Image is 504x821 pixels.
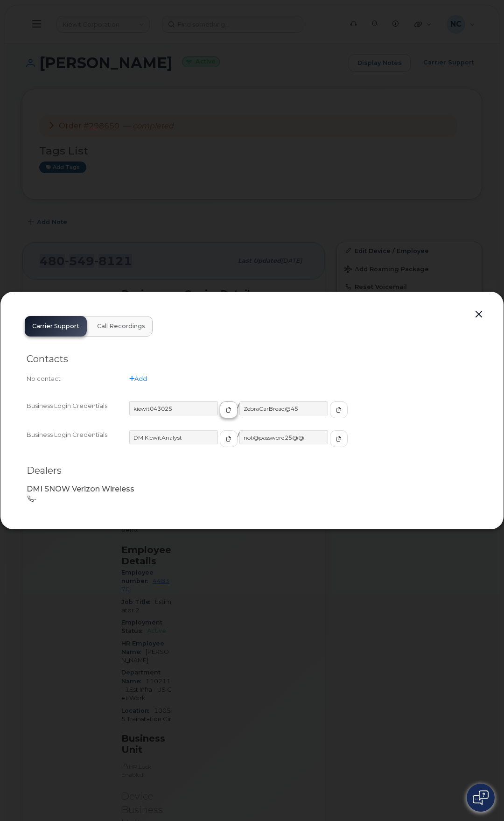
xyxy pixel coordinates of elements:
div: / [129,430,477,456]
img: Open chat [473,790,489,805]
button: copy to clipboard [220,430,238,447]
button: copy to clipboard [220,401,238,418]
button: copy to clipboard [330,401,348,418]
a: Add [129,375,147,382]
div: No contact [27,374,129,383]
h2: Contacts [27,353,477,365]
button: copy to clipboard [330,430,348,447]
h2: Dealers [27,465,477,477]
span: Call Recordings [97,323,145,330]
div: Business Login Credentials [27,430,129,456]
p: DMI SNOW Verizon Wireless [27,484,477,495]
p: - [27,495,477,504]
div: Business Login Credentials [27,401,129,427]
div: / [129,401,477,427]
